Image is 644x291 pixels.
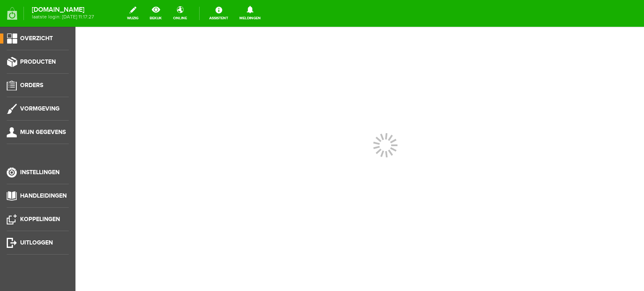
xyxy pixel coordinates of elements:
a: wijzig [122,4,143,23]
span: Koppelingen [20,216,60,223]
span: laatste login: [DATE] 11:17:27 [32,15,94,19]
span: Uitloggen [20,239,53,246]
a: Assistent [204,4,233,23]
a: online [168,4,192,23]
a: Meldingen [234,4,266,23]
strong: [DOMAIN_NAME] [32,8,94,12]
span: Producten [20,58,56,65]
span: Orders [20,82,43,89]
span: Mijn gegevens [20,129,66,136]
span: Handleidingen [20,192,67,199]
span: Instellingen [20,169,60,176]
a: bekijk [145,4,167,23]
span: Vormgeving [20,105,60,112]
span: Overzicht [20,35,53,42]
